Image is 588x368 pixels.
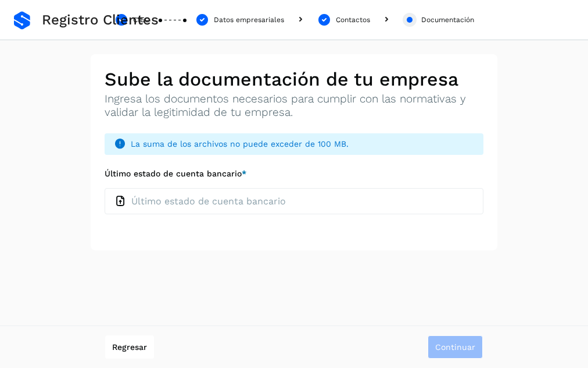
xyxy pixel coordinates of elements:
[105,335,154,359] button: Regresar
[42,12,159,29] span: Registro Clientes
[105,68,483,90] h2: Sube la documentación de tu empresa
[131,196,286,207] p: Último estado de cuenta bancario
[214,15,284,25] div: Datos empresariales
[428,335,483,359] button: Continuar
[421,15,474,25] div: Documentación
[435,343,475,351] span: Continuar
[112,343,147,351] span: Regresar
[336,15,370,25] div: Contactos
[105,93,483,119] p: Ingresa los documentos necesarios para cumplir con las normativas y validar la legitimidad de tu ...
[131,138,474,150] span: La suma de los archivos no puede exceder de 100 MB.
[105,169,483,179] label: Último estado de cuenta bancario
